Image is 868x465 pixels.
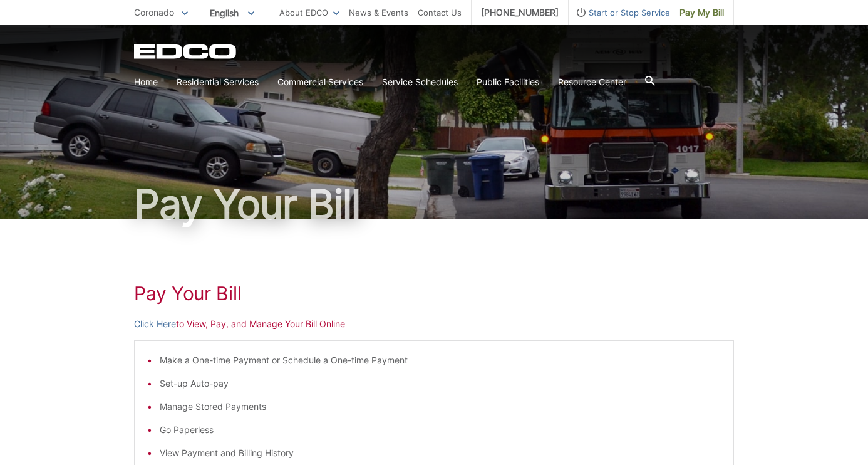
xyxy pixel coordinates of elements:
span: Coronado [134,7,174,18]
span: English [200,3,264,23]
p: to View, Pay, and Manage Your Bill Online [134,317,734,331]
a: Resource Center [558,75,626,89]
a: News & Events [349,6,408,19]
a: Contact Us [418,6,462,19]
a: Residential Services [177,75,259,89]
span: Pay My Bill [679,6,724,19]
a: EDCD logo. Return to the homepage. [134,44,238,59]
li: View Payment and Billing History [160,446,721,460]
a: Commercial Services [277,75,363,89]
a: Click Here [134,317,176,331]
li: Make a One-time Payment or Schedule a One-time Payment [160,353,721,367]
a: Public Facilities [477,75,539,89]
h1: Pay Your Bill [134,184,734,224]
li: Go Paperless [160,423,721,437]
a: About EDCO [279,6,339,19]
li: Manage Stored Payments [160,400,721,414]
a: Service Schedules [382,75,458,89]
h1: Pay Your Bill [134,282,734,305]
a: Home [134,75,158,89]
li: Set-up Auto-pay [160,377,721,390]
